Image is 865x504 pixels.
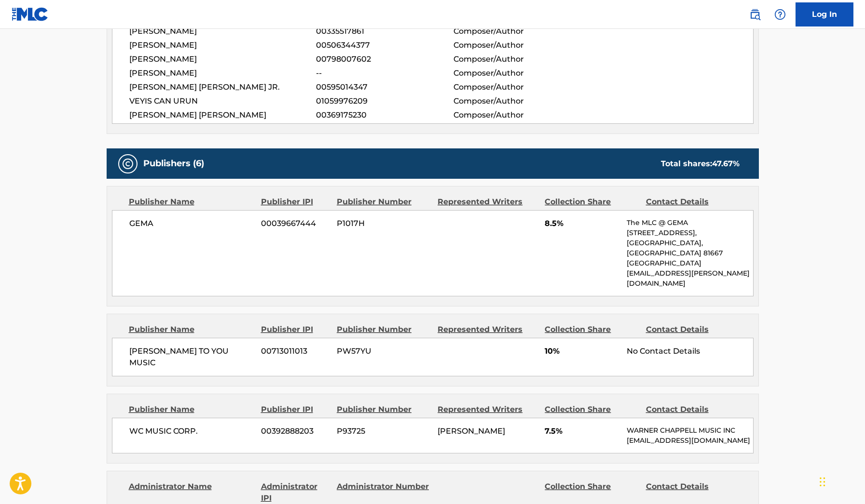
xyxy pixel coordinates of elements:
span: 47.67 % [712,159,740,168]
span: Composer/Author [453,67,578,79]
img: search [749,9,761,20]
div: Represented Writers [438,196,537,208]
div: Publisher Number [337,324,430,335]
p: The MLC @ GEMA [627,218,753,228]
iframe: Chat Widget [817,458,865,504]
span: Composer/Author [453,26,578,37]
span: 00506344377 [316,40,453,51]
div: Publisher Number [337,196,430,208]
span: 01059976209 [316,95,453,107]
h5: Publishers (6) [143,158,204,169]
p: [EMAIL_ADDRESS][PERSON_NAME][DOMAIN_NAME] [627,268,753,289]
span: Composer/Author [453,53,578,65]
span: 00039667444 [261,218,330,229]
span: 00713011013 [261,345,330,357]
div: Administrator Number [337,481,430,504]
span: VEYIS CAN URUN [129,95,316,107]
div: Przeciągnij [820,467,825,496]
span: [PERSON_NAME] [129,26,316,37]
div: Administrator IPI [261,481,330,504]
div: Total shares: [661,158,740,170]
span: [PERSON_NAME] TO YOU MUSIC [129,345,254,369]
a: Log In [796,2,853,27]
div: Publisher IPI [261,404,330,415]
span: 00595014347 [316,81,453,93]
div: Contact Details [646,196,740,208]
span: 00335517861 [316,26,453,37]
div: Help [770,5,790,24]
p: [STREET_ADDRESS], [627,228,753,238]
img: MLC Logo [12,7,49,21]
span: 00369175230 [316,109,453,121]
span: P1017H [337,218,430,229]
span: 10% [545,345,619,357]
div: Contact Details [646,404,740,415]
div: Collection Share [545,324,638,335]
img: Publishers [122,158,134,170]
span: [PERSON_NAME] [129,67,316,79]
div: Publisher Number [337,404,430,415]
div: Publisher Name [129,196,254,208]
div: Represented Writers [438,324,537,335]
div: Collection Share [545,196,638,208]
span: [PERSON_NAME] [129,53,316,65]
div: Collection Share [545,404,638,415]
span: Composer/Author [453,81,578,93]
div: Contact Details [646,481,740,504]
span: WC MUSIC CORP. [129,425,254,437]
div: Publisher IPI [261,324,330,335]
span: [PERSON_NAME] [PERSON_NAME] JR. [129,81,316,93]
div: Publisher Name [129,404,254,415]
div: Administrator Name [129,481,254,504]
span: Composer/Author [453,95,578,107]
span: 00798007602 [316,53,453,65]
span: [PERSON_NAME] [129,40,316,51]
span: 8.5% [545,218,619,229]
p: [GEOGRAPHIC_DATA], [GEOGRAPHIC_DATA] 81667 [627,238,753,258]
p: WARNER CHAPPELL MUSIC INC [627,425,753,436]
span: 7.5% [545,425,619,437]
span: GEMA [129,218,254,229]
span: -- [316,67,453,79]
span: [PERSON_NAME] [438,426,505,436]
div: No Contact Details [627,345,753,357]
span: [PERSON_NAME] [PERSON_NAME] [129,109,316,121]
div: Widżet czatu [817,458,865,504]
div: Contact Details [646,324,740,335]
span: Composer/Author [453,40,578,51]
div: Publisher Name [129,324,254,335]
div: Represented Writers [438,404,537,415]
p: [EMAIL_ADDRESS][DOMAIN_NAME] [627,436,753,446]
img: help [774,9,786,20]
span: 00392888203 [261,425,330,437]
div: Publisher IPI [261,196,330,208]
span: PW57YU [337,345,430,357]
p: [GEOGRAPHIC_DATA] [627,258,753,268]
a: Public Search [745,5,765,24]
span: P93725 [337,425,430,437]
div: Collection Share [545,481,638,504]
span: Composer/Author [453,109,578,121]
